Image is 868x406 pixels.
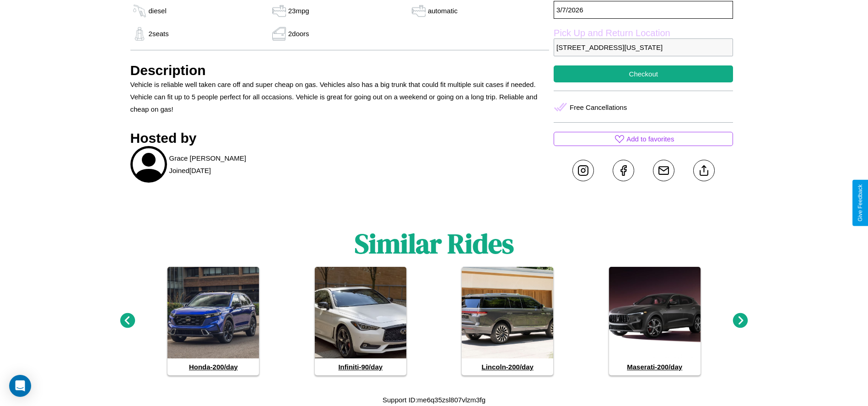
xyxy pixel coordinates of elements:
h3: Description [130,63,550,78]
h1: Similar Rides [355,225,514,262]
img: gas [270,4,288,18]
p: diesel [149,5,167,17]
div: Give Feedback [857,184,863,222]
p: 2 doors [288,27,309,40]
h4: Lincoln - 200 /day [462,358,553,375]
p: 3 / 7 / 2026 [554,1,733,19]
h4: Infiniti - 90 /day [315,358,406,375]
button: Checkout [554,65,733,82]
p: Add to favorites [626,133,674,145]
p: 23 mpg [288,5,309,17]
img: gas [410,4,428,18]
h3: Hosted by [130,130,550,146]
button: Add to favorites [554,132,733,146]
a: Maserati-200/day [609,267,701,375]
p: Grace [PERSON_NAME] [169,152,246,164]
a: Lincoln-200/day [462,267,553,375]
h4: Honda - 200 /day [167,358,259,375]
p: Vehicle is reliable well taken care off and super cheap on gas. Vehicles also has a big trunk tha... [130,78,550,115]
label: Pick Up and Return Location [554,28,733,38]
a: Honda-200/day [167,267,259,375]
p: Joined [DATE] [169,164,211,177]
a: Infiniti-90/day [315,267,406,375]
p: [STREET_ADDRESS][US_STATE] [554,38,733,56]
img: gas [130,4,149,18]
div: Open Intercom Messenger [9,375,31,397]
h4: Maserati - 200 /day [609,358,701,375]
p: Free Cancellations [570,101,627,114]
img: gas [130,27,149,41]
p: automatic [428,5,458,17]
p: Support ID: me6q35zsl807vlzm3fg [383,394,485,406]
p: 2 seats [149,27,169,40]
img: gas [270,27,288,41]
